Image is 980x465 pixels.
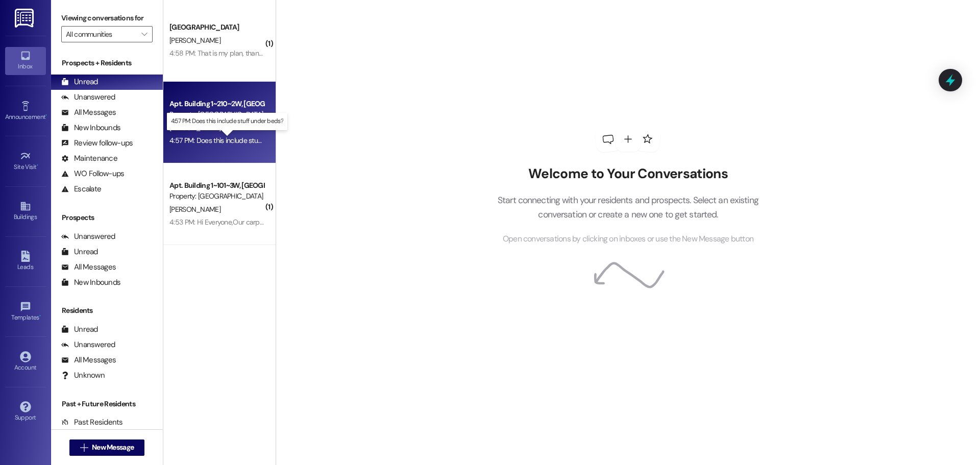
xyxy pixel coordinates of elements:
[169,136,302,145] div: 4:57 PM: Does this include stuff under beds?
[169,205,220,214] span: [PERSON_NAME]
[169,48,276,58] div: 4:58 PM: That is my plan, thank you!
[61,262,116,273] div: All Messages
[80,444,88,452] i: 
[169,99,264,109] div: Apt. Building 1~210~2W, [GEOGRAPHIC_DATA]
[45,112,47,119] span: •
[61,107,116,118] div: All Messages
[61,339,115,350] div: Unanswered
[169,109,264,120] div: Property: [GEOGRAPHIC_DATA]
[51,58,163,68] div: Prospects + Residents
[37,162,38,169] span: •
[5,248,46,275] a: Leads
[482,166,774,182] h2: Welcome to Your Conversations
[503,233,753,246] span: Open conversations by clicking on inboxes or use the New Message button
[482,193,774,222] p: Start connecting with your residents and prospects. Select an existing conversation or create a n...
[61,355,116,365] div: All Messages
[169,22,264,33] div: [GEOGRAPHIC_DATA]
[61,231,115,242] div: Unanswered
[51,212,163,223] div: Prospects
[61,277,120,288] div: New Inbounds
[61,138,133,149] div: Review follow-ups
[51,399,163,409] div: Past + Future Residents
[61,247,98,257] div: Unread
[169,123,220,132] span: [PERSON_NAME]
[171,117,284,126] p: 4:57 PM: Does this include stuff under beds?
[5,47,46,75] a: Inbox
[61,92,115,103] div: Unanswered
[169,36,220,45] span: [PERSON_NAME]
[141,30,147,38] i: 
[92,442,134,453] span: New Message
[5,348,46,376] a: Account
[61,153,117,164] div: Maintenance
[61,417,123,428] div: Past Residents
[5,198,46,225] a: Buildings
[61,324,98,335] div: Unread
[66,26,136,42] input: All communities
[61,123,120,133] div: New Inbounds
[61,10,153,26] label: Viewing conversations for
[61,370,105,381] div: Unknown
[169,191,264,202] div: Property: [GEOGRAPHIC_DATA]
[39,312,41,320] span: •
[61,184,101,194] div: Escalate
[69,439,145,456] button: New Message
[169,180,264,191] div: Apt. Building 1~101~3W, [GEOGRAPHIC_DATA]
[5,298,46,326] a: Templates •
[51,305,163,316] div: Residents
[5,398,46,426] a: Support
[61,77,98,87] div: Unread
[61,168,124,179] div: WO Follow-ups
[15,9,36,28] img: ResiDesk Logo
[5,148,46,175] a: Site Visit •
